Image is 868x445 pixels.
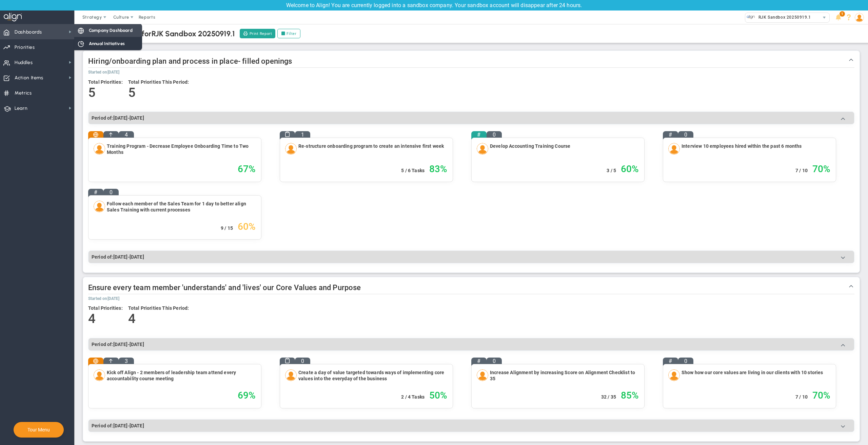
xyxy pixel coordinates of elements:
h4: % [440,388,447,403]
span: Number-Driven Priority [669,132,672,138]
span: [DATE] [107,70,120,75]
img: James Miller [285,369,297,381]
li: Announcements [833,11,844,24]
span: Learn [15,101,27,116]
span: Number-Driven Priority [477,358,480,364]
button: Print Report [240,29,275,38]
h4: Show how our core values are living in our clients with 10 stories [682,369,823,376]
span: Company Dashboard [89,27,133,34]
span: [DATE] [130,254,144,260]
h4: Total Priorities: [88,305,123,311]
h4: Total Priorities: [88,79,123,85]
h4: 9 / 15 [221,222,233,234]
h4: 60 [621,162,632,177]
h4: 60 [238,219,249,234]
span: Child Priorities [684,358,687,364]
span: [DATE] [113,342,128,347]
h4: Increase Alignment by increasing Score on Alignment Checklist to 35 [490,369,639,382]
img: Tom Johnson [668,369,680,381]
span: [DATE] [130,115,144,121]
h4: Kick off Align - 2 members of leadership team attend every accountability course meeting [107,369,256,382]
span: [DATE] [130,342,144,347]
span: Huddles [15,56,33,70]
span: Child Priorities [301,358,304,364]
h5: Started on [88,296,854,302]
img: Miguel Cabrera [668,143,680,155]
span: Hiring/onboarding plan and process in place- filled openings [88,57,292,65]
span: Reports [135,11,159,24]
label: Filter [277,29,300,38]
h4: 83 [429,162,440,177]
img: Tom Johnson [94,201,105,212]
img: Lisa Jenkins [94,143,105,155]
span: Child Priorities [125,132,128,138]
span: select [820,13,829,22]
h4: - [128,254,130,260]
span: RJK Sandbox 20250919.1 [755,13,811,22]
span: Company Priority [93,358,98,363]
img: 210032.Person.photo [855,13,864,22]
span: Company Priority [93,132,98,137]
h4: 69 [238,388,249,403]
span: Child Priorities [125,358,128,364]
h4: Total Priorities This Period: [128,305,189,311]
span: Rollup Priority [108,358,114,363]
h4: 32 / 35 [601,391,616,403]
h4: 67 [238,162,249,177]
span: Number-Driven Priority <br> <br> User Driven Status [477,132,480,138]
h4: 50 [429,388,440,403]
h4: 70 [812,162,823,177]
h4: 4 [88,311,123,326]
h4: Training Program - Decrease Employee Onboarding Time to Two Months [107,143,256,155]
span: Child Priorities [684,132,687,138]
h4: 4 [128,311,189,326]
span: Action Items [15,71,43,85]
span: [DATE] [107,296,120,301]
span: [DATE] [113,115,128,121]
h4: % [823,388,830,403]
h4: Develop Accounting Training Course [490,143,570,149]
h4: % [249,388,256,403]
h5: Started on [88,69,854,75]
span: Strategy [82,15,102,20]
h4: 5 [128,85,189,100]
h4: - [128,115,130,121]
img: 33608.Company.photo [747,13,755,21]
span: Dashboards [15,25,42,39]
span: Rollup Priority [108,132,114,137]
h4: % [632,162,639,177]
h4: - [128,423,130,429]
span: Task-Driven Priority [285,358,290,363]
span: Ensure every team member 'understands' and 'lives' our Core Values and Purpose [88,283,361,292]
span: Metrics [15,86,32,100]
h4: Follow each member of the Sales Team for 1 day to better align Sales Training with current processes [107,201,256,213]
span: Task-Driven Priority [285,132,290,137]
span: 1 [840,11,845,17]
h4: % [823,162,830,177]
span: [DATE] [113,254,128,260]
h4: 5 [88,85,123,100]
span: RJK Sandbox 20250919.1 [152,29,235,38]
span: Priorities [15,40,35,55]
li: Help & Frequently Asked Questions (FAQ) [844,11,854,24]
span: Child Priorities [493,132,496,138]
span: Culture [113,15,129,20]
h4: - [128,341,130,347]
h4: 85 [621,388,632,403]
h4: Period of: [92,254,113,260]
h4: 7 / 10 [795,165,808,177]
h4: % [249,219,256,234]
h4: Total Priorities This Period: [128,79,189,85]
img: Mark Collins [477,143,488,155]
span: Child Priorities [493,358,496,364]
h4: % [632,388,639,403]
img: Miguel Cabrera [94,369,105,381]
span: [DATE] [113,423,128,428]
button: Tour Menu [25,427,52,433]
span: Child Priorities [301,132,304,138]
h4: Interview 10 employees hired within the past 6 months [682,143,802,149]
h4: Period of: [92,423,113,429]
h4: % [249,162,256,177]
span: Annual Initiatives for [81,29,235,38]
h4: 7 / 10 [795,391,808,403]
